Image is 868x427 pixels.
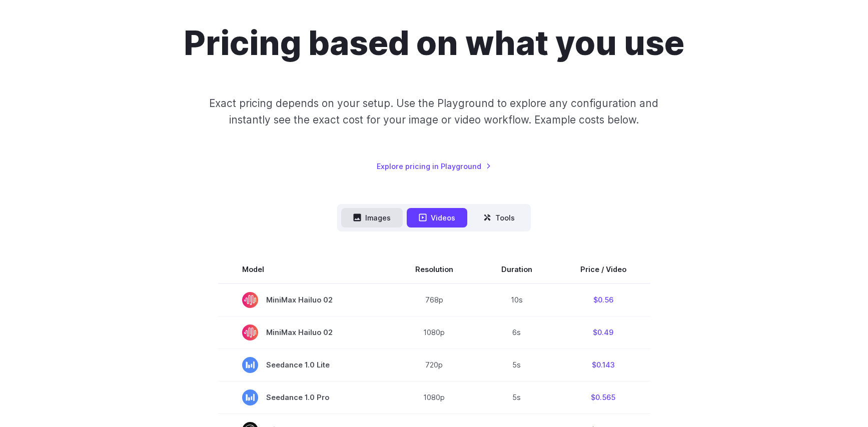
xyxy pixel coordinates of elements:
td: $0.49 [556,316,650,348]
td: 768p [391,283,477,316]
td: 1080p [391,316,477,348]
th: Duration [477,255,556,283]
span: Seedance 1.0 Pro [242,389,367,405]
td: 5s [477,348,556,381]
td: $0.56 [556,283,650,316]
td: 10s [477,283,556,316]
th: Price / Video [556,255,650,283]
h1: Pricing based on what you use [184,23,684,63]
button: Videos [407,208,467,227]
button: Tools [471,208,527,227]
td: 6s [477,316,556,348]
th: Model [218,255,391,283]
th: Resolution [391,255,477,283]
a: Explore pricing in Playground [377,160,491,172]
span: Seedance 1.0 Lite [242,357,367,373]
button: Images [341,208,403,227]
td: $0.143 [556,348,650,381]
td: 5s [477,381,556,413]
span: MiniMax Hailuo 02 [242,324,367,340]
td: $0.565 [556,381,650,413]
span: MiniMax Hailuo 02 [242,292,367,308]
td: 720p [391,348,477,381]
p: Exact pricing depends on your setup. Use the Playground to explore any configuration and instantl... [190,95,677,128]
td: 1080p [391,381,477,413]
